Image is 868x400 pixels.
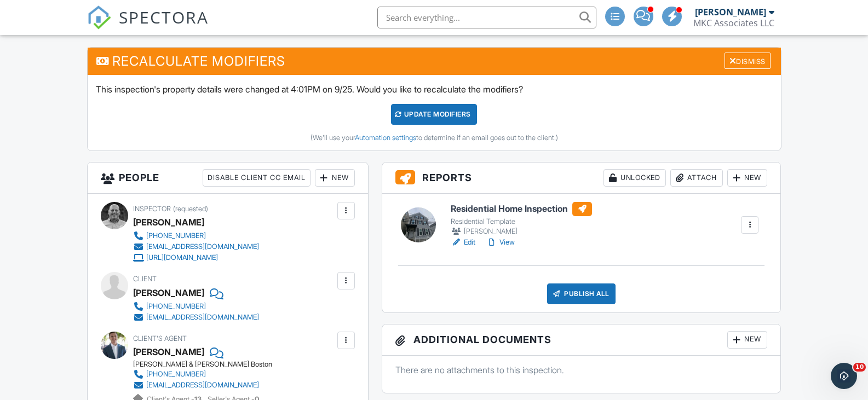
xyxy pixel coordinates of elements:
[451,237,475,248] a: Edit
[133,380,263,391] a: [EMAIL_ADDRESS][DOMAIN_NAME]
[146,253,218,262] div: [URL][DOMAIN_NAME]
[133,285,204,301] div: [PERSON_NAME]
[486,237,515,248] a: View
[395,364,768,376] p: There are no attachments to this inspection.
[88,48,781,74] h3: Recalculate Modifiers
[133,344,204,360] a: [PERSON_NAME]
[133,230,259,241] a: [PHONE_NUMBER]
[382,163,781,194] h3: Reports
[203,169,311,187] div: Disable Client CC Email
[853,363,866,372] span: 10
[133,360,272,369] div: [PERSON_NAME] & [PERSON_NAME] Boston
[391,104,477,125] div: UPDATE Modifiers
[695,7,766,18] div: [PERSON_NAME]
[96,134,773,142] div: (We'll use your to determine if an email goes out to the client.)
[547,283,616,304] div: Publish All
[831,363,857,389] iframe: Intercom live chat
[451,226,592,237] div: [PERSON_NAME]
[377,7,596,28] input: Search everything...
[355,134,416,142] a: Automation settings
[133,275,157,283] span: Client
[670,169,723,187] div: Attach
[693,18,774,28] div: MKC Associates LLC
[451,202,592,216] h6: Residential Home Inspection
[146,302,206,311] div: [PHONE_NUMBER]
[133,214,204,230] div: [PERSON_NAME]
[146,381,259,390] div: [EMAIL_ADDRESS][DOMAIN_NAME]
[382,324,781,356] h3: Additional Documents
[133,334,187,343] span: Client's Agent
[133,205,171,213] span: Inspector
[87,5,111,30] img: The Best Home Inspection Software - Spectora
[727,169,767,187] div: New
[133,369,263,380] a: [PHONE_NUMBER]
[133,241,259,252] a: [EMAIL_ADDRESS][DOMAIN_NAME]
[133,312,259,323] a: [EMAIL_ADDRESS][DOMAIN_NAME]
[315,169,355,187] div: New
[88,163,368,194] h3: People
[146,231,206,240] div: [PHONE_NUMBER]
[87,15,209,38] a: SPECTORA
[603,169,666,187] div: Unlocked
[119,5,209,28] span: SPECTORA
[146,370,206,379] div: [PHONE_NUMBER]
[146,313,259,322] div: [EMAIL_ADDRESS][DOMAIN_NAME]
[133,252,259,263] a: [URL][DOMAIN_NAME]
[133,301,259,312] a: [PHONE_NUMBER]
[451,217,592,226] div: Residential Template
[146,242,259,251] div: [EMAIL_ADDRESS][DOMAIN_NAME]
[88,75,781,150] div: This inspection's property details were changed at 4:01PM on 9/25. Would you like to recalculate ...
[451,202,592,237] a: Residential Home Inspection Residential Template [PERSON_NAME]
[173,205,208,213] span: (requested)
[725,53,771,69] div: Dismiss
[727,331,767,349] div: New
